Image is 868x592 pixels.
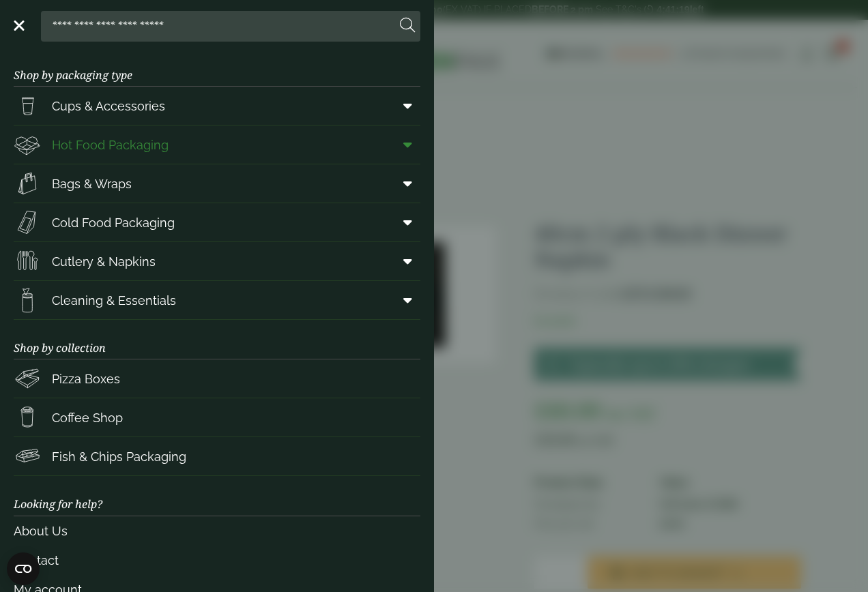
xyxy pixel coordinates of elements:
[7,552,40,585] button: Open CMP widget
[14,516,420,546] a: About Us
[14,248,41,275] img: Cutlery.svg
[14,398,420,436] a: Coffee Shop
[52,136,169,154] span: Hot Food Packaging
[14,281,420,319] a: Cleaning & Essentials
[14,164,420,203] a: Bags & Wraps
[14,203,420,241] a: Cold Food Packaging
[52,175,132,193] span: Bags & Wraps
[52,213,175,232] span: Cold Food Packaging
[52,291,176,310] span: Cleaning & Essentials
[52,252,156,271] span: Cutlery & Napkins
[14,546,420,575] a: Contact
[14,170,41,197] img: Paper_carriers.svg
[52,370,120,388] span: Pizza Boxes
[14,443,41,470] img: FishNchip_box.svg
[14,47,420,87] h3: Shop by packaging type
[52,409,123,427] span: Coffee Shop
[14,87,420,125] a: Cups & Accessories
[14,242,420,280] a: Cutlery & Napkins
[14,404,41,431] img: HotDrink_paperCup.svg
[14,209,41,236] img: Sandwich_box.svg
[52,97,165,115] span: Cups & Accessories
[14,437,420,475] a: Fish & Chips Packaging
[14,131,41,158] img: Deli_box.svg
[14,320,420,359] h3: Shop by collection
[52,447,186,466] span: Fish & Chips Packaging
[14,92,41,119] img: PintNhalf_cup.svg
[14,125,420,164] a: Hot Food Packaging
[14,359,420,398] a: Pizza Boxes
[14,286,41,314] img: open-wipe.svg
[14,365,41,392] img: Pizza_boxes.svg
[14,476,420,516] h3: Looking for help?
